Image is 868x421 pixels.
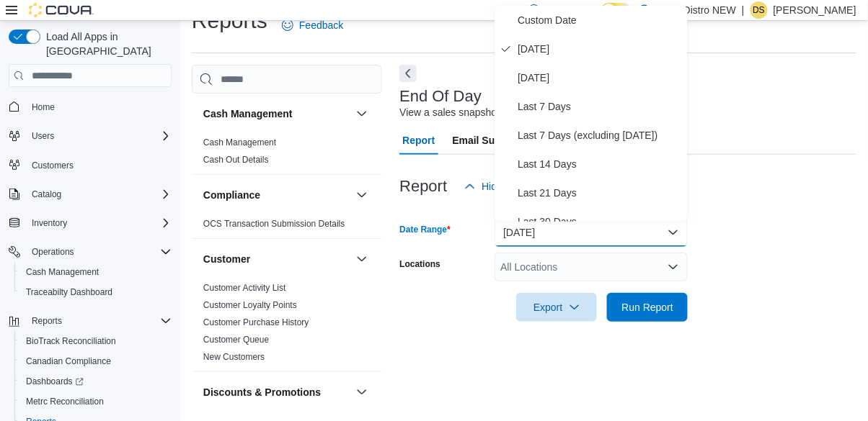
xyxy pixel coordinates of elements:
h1: Reports [192,6,267,35]
span: [DATE] [518,40,682,58]
button: [DATE] [495,218,688,247]
p: [PERSON_NAME] [774,1,856,19]
button: Customer [353,250,371,268]
span: Last 7 Days (excluding [DATE]) [518,127,682,144]
p: Flora Distro NEW [657,1,736,19]
button: Discounts & Promotions [353,384,371,401]
span: Last 7 Days [518,98,682,115]
div: View a sales snapshot for a date or date range. [399,105,611,120]
h3: Compliance [203,188,260,202]
span: BioTrack Reconciliation [26,335,116,347]
span: Customers [26,156,172,174]
button: Customers [3,155,177,176]
span: Reports [26,312,172,330]
button: Home [3,96,177,117]
button: Compliance [203,188,350,202]
span: Catalog [26,186,172,203]
span: Customer Queue [203,334,269,345]
span: Cash Management [203,137,276,148]
span: Dashboards [20,373,172,390]
span: Email Subscription [453,126,544,155]
button: Reports [3,311,177,331]
a: New Customers [203,352,265,362]
button: Metrc Reconciliation [14,391,177,412]
a: Cash Management [20,263,105,281]
button: Users [26,127,60,145]
span: Customer Activity List [203,282,286,294]
span: Run Report [622,300,674,314]
button: Customer [203,252,350,266]
span: Inventory [32,217,67,229]
a: Customer Loyalty Points [203,300,297,310]
span: [DATE] [518,69,682,86]
button: Cash Management [353,105,371,122]
span: Feedback [546,3,590,17]
span: Last 30 Days [518,213,682,230]
div: Compliance [192,215,382,238]
button: Canadian Compliance [14,351,177,371]
button: Hide Parameters [459,172,563,201]
p: | [742,1,745,19]
span: Last 14 Days [518,155,682,173]
img: Cova [29,3,94,17]
a: Dashboards [20,373,89,390]
span: Report [402,126,435,155]
div: Customer [192,279,382,371]
span: Users [26,127,172,145]
span: Catalog [32,189,61,200]
a: Metrc Reconciliation [20,393,110,410]
button: Users [3,126,177,146]
a: Customer Queue [203,335,269,345]
h3: Discounts & Promotions [203,385,321,399]
span: OCS Transaction Submission Details [203,218,345,230]
span: Operations [32,246,74,258]
button: BioTrack Reconciliation [14,331,177,351]
span: DS [753,1,766,19]
span: Last 21 Days [518,184,682,202]
span: Inventory [26,214,172,232]
button: Inventory [3,213,177,233]
div: Darion Simmerly [750,1,768,19]
span: Custom Date [518,12,682,29]
a: Cash Out Details [203,155,269,165]
button: Reports [26,312,68,330]
span: Home [26,97,172,115]
span: Canadian Compliance [26,356,111,367]
span: Traceabilty Dashboard [20,284,172,301]
span: Cash Out Details [203,154,269,166]
button: Compliance [353,186,371,204]
span: Customers [32,160,74,171]
span: Users [32,130,54,142]
button: Operations [26,243,80,261]
button: Operations [3,242,177,262]
a: Cash Management [203,137,276,148]
span: Traceabilty Dashboard [26,286,112,298]
h3: End Of Day [399,88,482,105]
a: Dashboards [14,371,177,391]
a: Customers [26,157,79,174]
span: BioTrack Reconciliation [20,332,172,350]
button: Catalog [26,186,67,203]
span: Dashboards [26,376,84,387]
button: Next [399,65,417,82]
span: Reports [32,315,62,327]
label: Date Range [399,224,451,235]
button: Export [516,293,597,322]
button: Discounts & Promotions [203,385,350,399]
button: Inventory [26,214,73,232]
button: Run Report [607,293,688,322]
a: Feedback [276,11,349,40]
span: Metrc Reconciliation [20,393,172,410]
a: BioTrack Reconciliation [20,332,122,350]
span: Hide Parameters [482,179,557,194]
div: Cash Management [192,134,382,174]
button: Cash Management [203,107,350,121]
button: Cash Management [14,262,177,282]
span: Cash Management [26,266,99,278]
a: Traceabilty Dashboard [20,284,118,301]
span: Home [32,101,55,113]
span: Metrc Reconciliation [26,396,104,407]
span: Export [525,293,588,322]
